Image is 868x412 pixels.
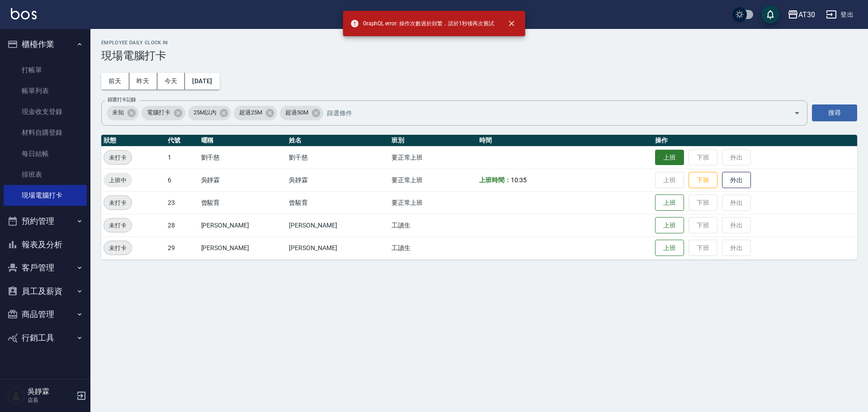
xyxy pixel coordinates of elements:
[501,14,521,33] button: close
[104,198,132,208] span: 未打卡
[104,153,132,162] span: 未打卡
[7,387,25,405] img: Person
[287,146,389,169] td: 劉千慈
[4,81,87,101] a: 帳單列表
[28,396,74,404] p: 店長
[4,164,87,185] a: 排班表
[199,237,287,259] td: [PERSON_NAME]
[287,135,389,147] th: 姓名
[199,191,287,214] td: 曾駿育
[389,214,477,237] td: 工讀生
[165,191,199,214] td: 23
[287,191,389,214] td: 曾駿育
[199,214,287,237] td: [PERSON_NAME]
[199,135,287,147] th: 暱稱
[4,233,87,256] button: 報表及分析
[655,150,684,166] button: 上班
[511,176,527,184] span: 10:35
[287,169,389,191] td: 吳靜霖
[812,104,857,121] button: 搜尋
[655,240,684,256] button: 上班
[389,135,477,147] th: 班別
[287,214,389,237] td: [PERSON_NAME]
[185,73,219,90] button: [DATE]
[199,169,287,191] td: 吳靜霖
[107,108,129,117] span: 未知
[389,191,477,214] td: 要正常上班
[188,106,231,120] div: 25M以內
[653,135,857,147] th: 操作
[4,33,87,56] button: 櫃檯作業
[165,214,199,237] td: 28
[350,19,495,28] span: GraphQL error: 操作次數過於頻繁，請於1秒後再次嘗試
[389,237,477,259] td: 工讀生
[4,279,87,303] button: 員工及薪資
[104,221,132,230] span: 未打卡
[165,146,199,169] td: 1
[4,256,87,279] button: 客戶管理
[188,108,222,117] span: 25M以內
[287,237,389,259] td: [PERSON_NAME]
[4,122,87,143] a: 材料自購登錄
[165,237,199,259] td: 29
[798,9,815,20] div: AT30
[280,108,314,117] span: 超過50M
[234,106,277,120] div: 超過25M
[4,143,87,164] a: 每日結帳
[4,185,87,206] a: 現場電腦打卡
[108,96,136,103] label: 篩選打卡記錄
[4,326,87,350] button: 行銷工具
[790,106,804,120] button: Open
[4,209,87,233] button: 預約管理
[4,101,87,122] a: 現金收支登錄
[101,135,165,147] th: 狀態
[199,146,287,169] td: 劉千慈
[655,217,684,234] button: 上班
[101,73,129,90] button: 前天
[104,175,132,185] span: 上班中
[389,169,477,191] td: 要正常上班
[107,106,139,120] div: 未知
[4,60,87,81] a: 打帳單
[389,146,477,169] td: 要正常上班
[479,176,511,184] b: 上班時間：
[142,106,185,120] div: 電腦打卡
[101,40,857,46] h2: Employee Daily Clock In
[28,387,74,396] h5: 吳靜霖
[157,73,185,90] button: 今天
[477,135,653,147] th: 時間
[142,108,176,117] span: 電腦打卡
[165,135,199,147] th: 代號
[11,8,37,19] img: Logo
[129,73,157,90] button: 昨天
[722,172,751,189] button: 外出
[761,5,779,24] button: save
[280,106,323,120] div: 超過50M
[655,194,684,211] button: 上班
[165,169,199,191] td: 6
[689,172,717,189] button: 下班
[325,105,778,121] input: 篩選條件
[101,49,857,62] h3: 現場電腦打卡
[234,108,268,117] span: 超過25M
[104,243,132,253] span: 未打卡
[822,6,857,23] button: 登出
[784,5,819,24] button: AT30
[4,303,87,326] button: 商品管理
